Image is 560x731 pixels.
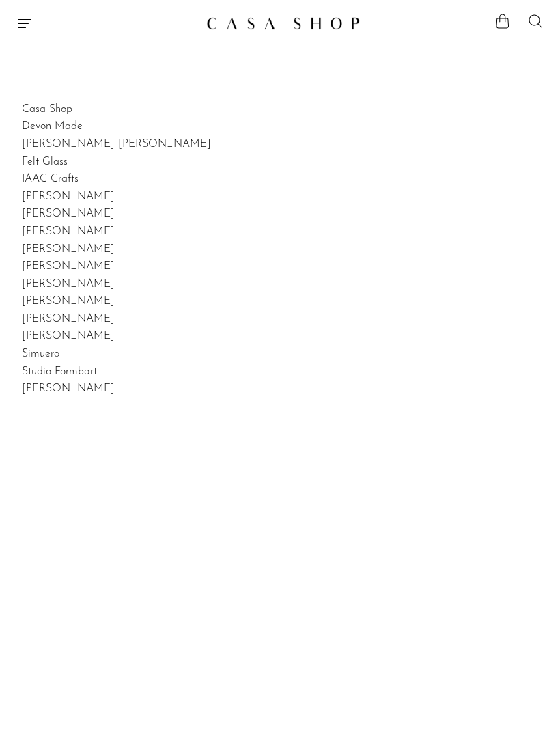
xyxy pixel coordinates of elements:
[22,121,83,132] a: Devon Made
[22,226,115,237] a: [PERSON_NAME]
[22,314,115,325] a: [PERSON_NAME]
[22,331,115,342] a: [PERSON_NAME]
[22,261,115,272] a: [PERSON_NAME]
[22,383,115,394] a: [PERSON_NAME]
[22,208,115,219] a: [PERSON_NAME]
[22,348,59,359] a: Simuero
[22,156,68,167] a: Felt Glass
[22,279,115,290] a: [PERSON_NAME]
[22,104,72,115] a: Casa Shop
[22,296,115,307] a: [PERSON_NAME]
[22,191,115,202] a: [PERSON_NAME]
[22,139,211,150] a: [PERSON_NAME] [PERSON_NAME]
[22,244,115,255] a: [PERSON_NAME]
[22,174,79,184] a: IAAC Crafts
[16,15,33,31] button: Menu
[22,366,97,377] a: Studio Formbart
